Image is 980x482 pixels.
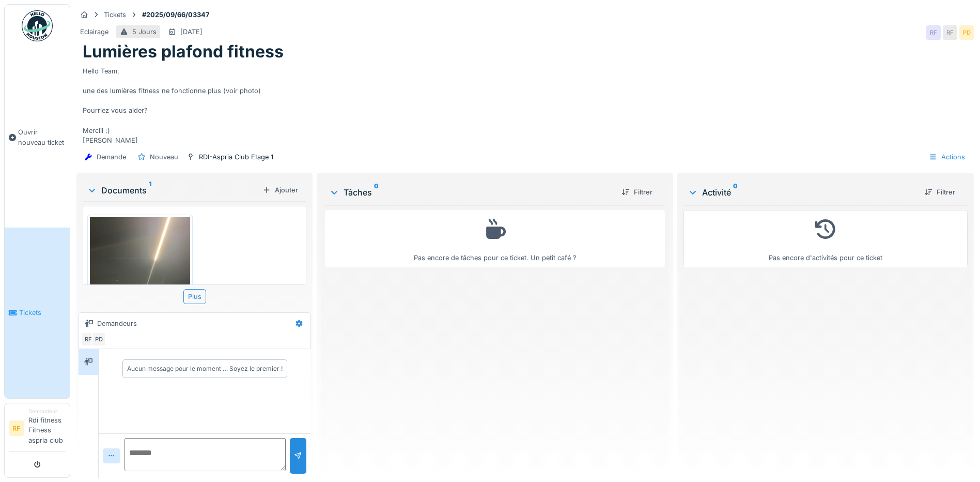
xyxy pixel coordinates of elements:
img: Badge_color-CXgf-gQk.svg [22,10,53,41]
div: RF [943,25,957,40]
div: Eclairage [80,27,108,37]
div: Filtrer [920,185,959,199]
div: PD [959,25,974,40]
div: Actions [924,149,970,164]
a: Tickets [5,228,70,398]
div: RDI-Aspria Club Etage 1 [199,152,273,162]
div: Demandeurs [97,319,137,328]
div: Tâches [329,186,613,199]
div: Demande [97,152,126,162]
a: RF DemandeurRdi fitness Fitness aspria club [9,408,66,452]
div: Pas encore d'activités pour ce ticket [690,215,961,263]
a: Ouvrir nouveau ticket [5,47,70,228]
div: Demandeur [28,408,66,415]
div: Activité [688,186,916,199]
div: Aucun message pour le moment … Soyez le premier ! [127,364,283,373]
strong: #2025/09/66/03347 [138,10,213,20]
div: Ajouter [258,183,302,197]
div: PD [91,332,106,347]
div: RF [81,332,96,347]
div: Hello Team, une des lumières fitness ne fonctionne plus (voir photo) Pourriez vous aider? Merciii... [83,62,968,146]
div: Tickets [104,10,126,20]
div: Nouveau [150,152,178,162]
li: RF [9,420,24,436]
div: Documents [87,184,258,197]
sup: 0 [374,186,379,199]
img: 0zrh3g45puo6p3xgoy44461pfmse [90,217,190,351]
div: 5 Jours [132,27,157,37]
div: Filtrer [617,185,657,199]
sup: 1 [149,184,151,197]
div: RF [926,25,941,40]
h1: Lumières plafond fitness [83,42,284,62]
sup: 0 [733,186,738,199]
span: Ouvrir nouveau ticket [18,127,66,147]
div: Pas encore de tâches pour ce ticket. Un petit café ? [332,215,658,263]
div: [DATE] [180,27,203,37]
div: Plus [183,289,206,304]
span: Tickets [19,308,66,318]
li: Rdi fitness Fitness aspria club [28,408,66,449]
